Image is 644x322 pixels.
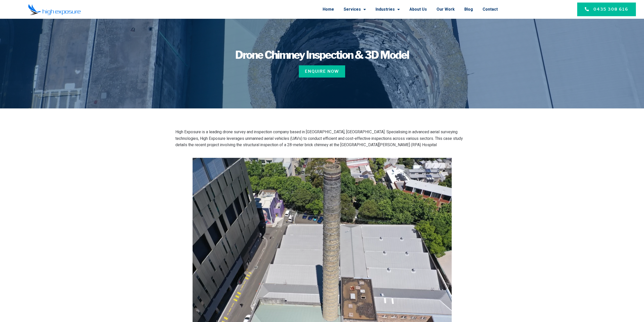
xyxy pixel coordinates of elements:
[593,6,628,12] span: 0435 308 616
[163,50,482,60] h1: Drone Chimney Inspection & 3D Model
[175,129,463,148] span: High Exposure is a leading drone survey and inspection company based in [GEOGRAPHIC_DATA], [GEOGR...
[323,3,334,16] a: Home
[344,3,366,16] a: Services
[437,3,455,16] a: Our Work
[577,3,636,16] a: 0435 308 616
[305,68,339,74] span: Enquire Now
[108,3,498,16] nav: Menu
[299,65,345,78] a: Enquire Now
[464,3,473,16] a: Blog
[28,4,81,15] img: Final-Logo copy
[409,3,427,16] a: About Us
[376,3,400,16] a: Industries
[483,3,498,16] a: Contact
